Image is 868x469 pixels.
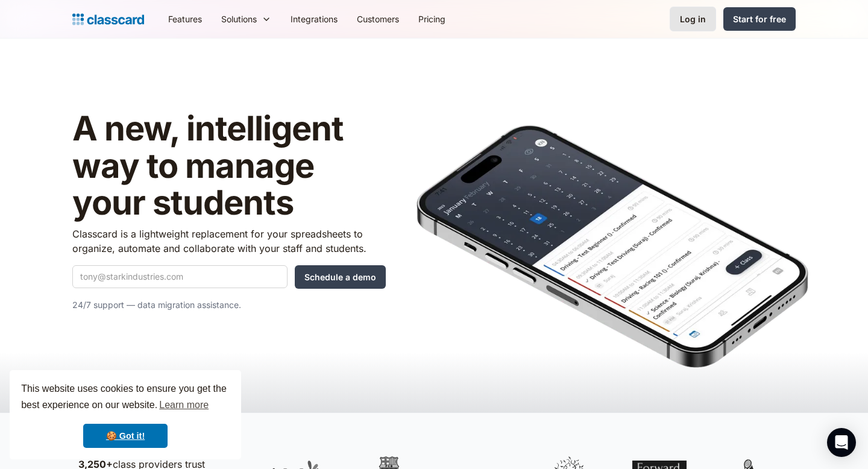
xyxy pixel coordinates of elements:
div: Log in [680,13,706,25]
form: Quick Demo Form [72,265,386,289]
span: This website uses cookies to ensure you get the best experience on our website. [21,382,230,414]
input: Schedule a demo [295,265,386,289]
a: dismiss cookie message [83,424,168,448]
input: tony@starkindustries.com [72,265,288,288]
div: Solutions [212,5,281,33]
a: Integrations [281,5,347,33]
div: Solutions [221,13,257,25]
p: 24/7 support — data migration assistance. [72,298,386,312]
div: Start for free [733,13,786,25]
div: cookieconsent [10,370,241,459]
a: Log in [670,7,716,31]
a: learn more about cookies [157,396,210,414]
a: Logo [72,11,144,28]
a: Pricing [409,5,455,33]
a: Start for free [723,7,796,31]
h1: A new, intelligent way to manage your students [72,110,386,222]
a: Customers [347,5,409,33]
p: Classcard is a lightweight replacement for your spreadsheets to organize, automate and collaborat... [72,227,386,256]
div: Open Intercom Messenger [827,428,856,457]
a: Features [159,5,212,33]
